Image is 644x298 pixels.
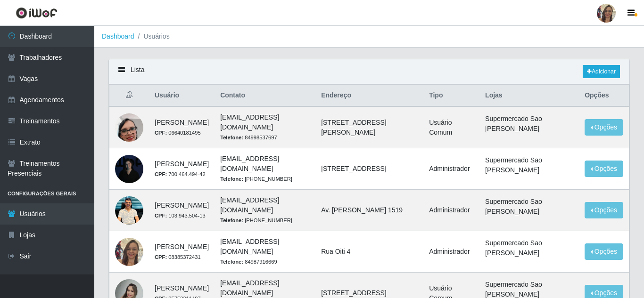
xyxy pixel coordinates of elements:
small: 700.464.494-42 [155,171,206,177]
td: Av. [PERSON_NAME] 1519 [315,190,423,231]
small: 84987916669 [220,259,277,265]
td: [EMAIL_ADDRESS][DOMAIN_NAME] [215,106,315,148]
th: Opções [579,85,629,107]
strong: Telefone: [220,135,243,140]
th: Endereço [315,85,423,107]
button: Opções [585,161,623,177]
th: Tipo [423,85,479,107]
td: [PERSON_NAME] [149,148,215,190]
small: 08385372431 [155,254,201,260]
strong: CPF: [155,213,167,218]
td: [EMAIL_ADDRESS][DOMAIN_NAME] [215,231,315,273]
small: 84998537697 [220,135,277,140]
button: Opções [585,119,623,136]
td: Administrador [423,148,479,190]
th: Usuário [149,85,215,107]
strong: Telefone: [220,176,243,182]
li: Supermercado Sao [PERSON_NAME] [485,238,573,258]
small: [PHONE_NUMBER] [220,217,292,223]
img: CoreUI Logo [16,7,58,19]
strong: CPF: [155,171,167,177]
td: [EMAIL_ADDRESS][DOMAIN_NAME] [215,148,315,190]
button: Opções [585,202,623,218]
td: [STREET_ADDRESS][PERSON_NAME] [315,106,423,148]
li: Supermercado Sao [PERSON_NAME] [485,197,573,217]
td: [PERSON_NAME] [149,190,215,231]
th: Contato [215,85,315,107]
li: Supermercado Sao [PERSON_NAME] [485,155,573,175]
a: Dashboard [102,32,134,40]
td: [STREET_ADDRESS] [315,148,423,190]
nav: breadcrumb [94,26,644,48]
td: Administrador [423,190,479,231]
strong: CPF: [155,130,167,136]
td: Usuário Comum [423,106,479,148]
small: 06640181495 [155,130,201,136]
small: 103.943.504-13 [155,213,206,218]
button: Opções [585,243,623,260]
strong: CPF: [155,254,167,260]
td: [EMAIL_ADDRESS][DOMAIN_NAME] [215,190,315,231]
li: Usuários [134,32,170,41]
li: Supermercado Sao [PERSON_NAME] [485,114,573,134]
a: Adicionar [583,65,620,78]
td: [PERSON_NAME] [149,106,215,148]
td: [PERSON_NAME] [149,231,215,273]
strong: Telefone: [220,217,243,223]
td: Rua Oiti 4 [315,231,423,273]
td: Administrador [423,231,479,273]
th: Lojas [479,85,579,107]
small: [PHONE_NUMBER] [220,176,292,182]
div: Lista [109,59,629,84]
strong: Telefone: [220,259,243,265]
